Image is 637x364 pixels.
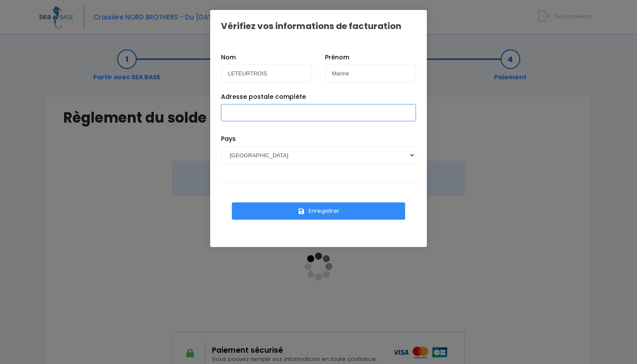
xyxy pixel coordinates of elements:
[232,202,405,220] button: Enregistrer
[221,134,236,143] label: Pays
[221,21,401,31] h1: Vérifiez vos informations de facturation
[221,92,306,101] label: Adresse postale complète
[221,53,236,62] label: Nom
[325,53,349,62] label: Prénom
